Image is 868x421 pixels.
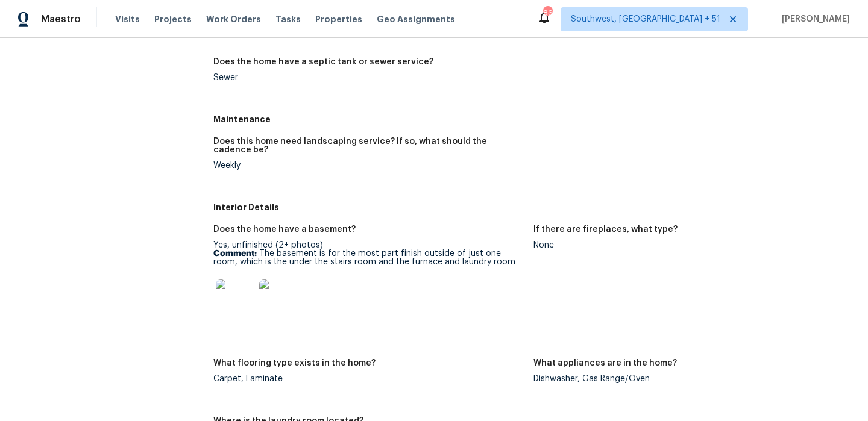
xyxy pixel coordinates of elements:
h5: What appliances are in the home? [533,359,677,367]
h5: Maintenance [213,113,854,125]
p: The basement is for the most part finish outside of just one room, which is the under the stairs ... [213,249,524,266]
span: Tasks [275,15,301,23]
div: Weekly [213,161,524,170]
div: Carpet, Laminate [213,375,524,383]
h5: Does this home need landscaping service? If so, what should the cadence be? [213,137,524,154]
span: Projects [154,13,192,25]
span: Geo Assignments [377,13,455,25]
div: Sewer [213,73,524,82]
span: Properties [315,13,362,25]
span: Work Orders [206,13,261,25]
span: [PERSON_NAME] [777,13,850,25]
b: Comment: [213,249,257,258]
span: Maestro [41,13,81,25]
div: Dishwasher, Gas Range/Oven [533,375,844,383]
div: Yes, unfinished (2+ photos) [213,241,524,325]
h5: Does the home have a septic tank or sewer service? [213,58,433,66]
span: Visits [115,13,140,25]
div: 860 [543,7,552,19]
span: Southwest, [GEOGRAPHIC_DATA] + 51 [571,13,720,25]
h5: If there are fireplaces, what type? [533,225,678,234]
h5: Does the home have a basement? [213,225,356,234]
h5: What flooring type exists in the home? [213,359,376,367]
div: None [533,241,844,249]
h5: Interior Details [213,201,854,213]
